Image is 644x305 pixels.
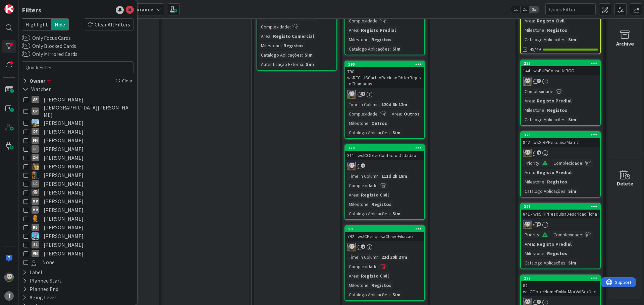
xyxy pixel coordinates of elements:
[259,61,303,68] div: Autenticação Externa
[44,179,84,188] span: [PERSON_NAME]
[347,253,379,261] div: Time in Column
[521,138,600,147] div: 842 - wsSIRPPesquisaMatriz
[23,188,132,197] button: LS [PERSON_NAME]
[23,197,132,206] button: MP [PERSON_NAME]
[345,243,424,251] div: LS
[345,226,424,241] div: 99792 - wsICPesquisaChaveFiliacao
[523,26,544,34] div: Milestone
[523,169,534,176] div: Area
[521,204,600,218] div: 327841 - wsSIRPPesquisaDescricaoFicha
[32,241,39,248] div: SL
[523,259,566,266] div: Catalogo Aplicações
[347,17,378,24] div: Complexidade
[521,281,600,296] div: 82 - wsICObterNomeDnNatMorValSexNac
[303,51,314,59] div: Sim
[524,204,600,209] div: 327
[552,159,582,167] div: Complexidade
[523,97,534,104] div: Area
[114,77,134,85] div: Clear
[359,26,397,34] div: Registo Predial
[370,282,393,289] div: Registos
[402,110,421,118] div: Outros
[369,36,370,43] span: :
[44,162,84,171] span: [PERSON_NAME]
[537,300,541,304] span: 7
[534,97,535,104] span: :
[521,132,600,138] div: 328
[523,116,566,123] div: Catalogo Aplicações
[370,201,393,208] div: Registos
[545,3,596,15] input: Quick Filter...
[566,187,567,195] span: :
[521,204,600,210] div: 327
[44,223,84,232] span: [PERSON_NAME]
[345,90,424,99] div: LS
[379,253,380,261] span: :
[347,201,369,208] div: Milestone
[23,104,132,119] button: CP [DEMOGRAPHIC_DATA][PERSON_NAME]
[361,92,365,96] span: 2
[32,250,39,257] div: VM
[523,250,544,257] div: Milestone
[345,145,424,160] div: 278811 - wsICObterContactosCidadao
[23,206,132,214] button: MR [PERSON_NAME]
[32,189,39,196] img: LS
[44,104,132,119] span: [DEMOGRAPHIC_DATA][PERSON_NAME]
[22,43,30,49] button: Only Blocked Cards
[523,36,566,43] div: Catalogo Aplicações
[345,61,424,67] div: 190
[347,272,358,280] div: Area
[539,159,540,167] span: :
[390,291,391,298] span: :
[361,163,365,168] span: 4
[380,101,409,108] div: 120d 6h 12m
[535,97,573,104] div: Registo Predial
[523,77,532,86] img: LS
[401,110,402,118] span: :
[347,282,369,289] div: Milestone
[537,150,541,155] span: 4
[521,60,600,66] div: 233
[553,88,554,95] span: :
[22,77,46,85] div: Owner
[4,4,14,14] img: Visit kanbanzone.com
[520,6,529,13] span: 2x
[537,222,541,226] span: 6
[347,182,378,189] div: Complexidade
[545,26,569,34] div: Registos
[347,26,358,34] div: Area
[51,18,69,30] span: Hide
[370,36,393,43] div: Registos
[270,32,271,40] span: :
[521,77,600,86] div: LS
[22,42,76,50] label: Only Blocked Cards
[345,226,424,232] div: 99
[358,26,359,34] span: :
[380,172,409,180] div: 111d 2h 18m
[23,127,132,136] button: DF [PERSON_NAME]
[380,253,409,261] div: 22d 20h 27m
[348,62,424,67] div: 190
[617,179,633,187] div: Delete
[523,149,532,157] img: LS
[345,145,424,151] div: 278
[391,291,402,298] div: Sim
[22,51,30,57] button: Only Mirrored Cards
[544,178,545,185] span: :
[523,88,553,95] div: Complexidade
[347,110,378,118] div: Complexidade
[23,95,132,104] button: AP [PERSON_NAME]
[84,18,134,30] div: Clear All Filters
[347,129,390,136] div: Catalogo Aplicações
[552,231,582,238] div: Complexidade
[32,119,39,127] img: DG
[23,162,132,171] button: JC [PERSON_NAME]
[32,206,39,214] div: MR
[345,67,424,88] div: 790 - wsRECLUSCartaoReclusoObterRegistoChamadas
[347,172,379,180] div: Time in Column
[32,171,39,179] img: JC
[521,275,600,281] div: 299
[534,169,535,176] span: :
[544,250,545,257] span: :
[535,17,566,24] div: Registo Civil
